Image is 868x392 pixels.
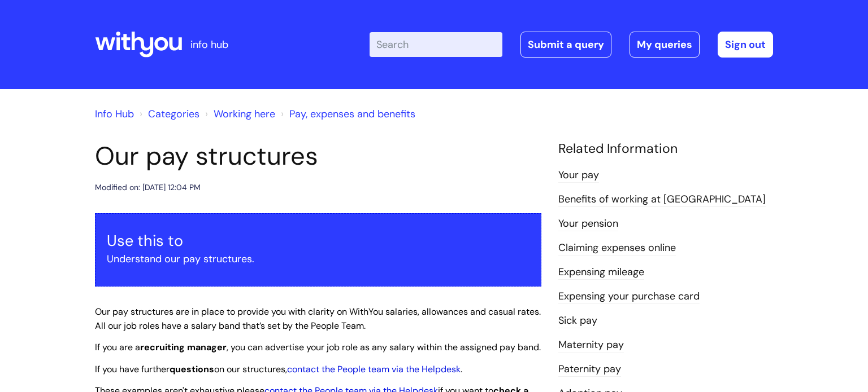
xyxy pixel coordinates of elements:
[214,107,275,121] a: Working here
[278,105,415,123] li: Pay, expenses and benefits
[370,32,773,58] div: | -
[95,180,201,195] div: Modified on: [DATE] 12:04 PM
[370,32,502,57] input: Search
[107,250,530,268] p: Understand our pay structures.
[289,107,415,121] a: Pay, expenses and benefits
[558,289,700,304] a: Expensing your purchase card
[137,105,199,123] li: Solution home
[95,363,462,375] span: If you have further on our structures, .
[95,107,134,121] a: Info Hub
[140,341,227,353] strong: recruiting manager
[520,32,611,58] a: Submit a query
[558,265,644,280] a: Expensing mileage
[558,141,773,157] h4: Related Information
[95,306,541,332] span: Our pay structures are in place to provide you with clarity on WithYou salaries, allowances and c...
[558,338,624,353] a: Maternity pay
[95,141,541,171] h1: Our pay structures
[558,314,597,328] a: Sick pay
[558,168,599,183] a: Your pay
[107,232,530,250] h3: Use this to
[95,341,541,353] span: If you are a , you can advertise your job role as any salary within the assigned pay band.
[558,217,618,231] a: Your pension
[630,32,700,58] a: My queries
[202,105,275,123] li: Working here
[190,36,228,54] p: info hub
[148,107,199,121] a: Categories
[558,362,621,377] a: Paternity pay
[558,192,766,207] a: Benefits of working at [GEOGRAPHIC_DATA]
[287,363,461,375] a: contact the People team via the Helpdesk
[170,363,214,375] strong: questions
[718,32,773,58] a: Sign out
[558,241,676,256] a: Claiming expenses online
